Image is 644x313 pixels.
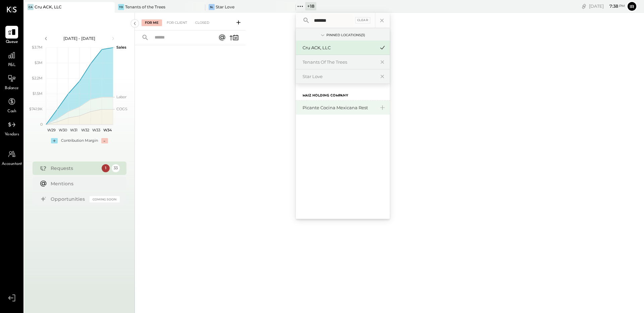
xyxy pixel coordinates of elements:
[90,196,120,202] div: Coming Soon
[0,95,23,115] a: Cash
[51,165,98,172] div: Requests
[142,19,162,26] div: For Me
[303,105,375,111] div: Picante Cocina Mexicana Rest
[581,3,587,10] div: copy link
[589,3,625,9] div: [DATE]
[303,59,375,65] div: Tenants of the Trees
[0,49,23,68] a: P&L
[112,164,120,172] div: 33
[326,33,365,38] div: Pinned Locations ( 3 )
[0,118,23,138] a: Vendors
[125,4,165,10] div: Tenants of the Trees
[5,85,19,91] span: Balance
[92,128,100,132] text: W33
[118,4,124,10] div: To
[303,93,348,98] label: Maiz Holding Company
[627,1,637,12] button: Ir
[35,4,62,10] div: Cru ACK, LLC
[51,138,58,143] div: +
[47,128,56,132] text: W29
[116,107,127,111] text: COGS
[116,95,126,99] text: Labor
[35,60,43,65] text: $3M
[58,128,67,132] text: W30
[51,180,116,187] div: Mentions
[61,138,98,143] div: Contribution Margin
[8,62,16,68] span: P&L
[209,4,215,10] div: SL
[192,19,213,26] div: Closed
[355,17,371,23] div: Clear
[40,122,43,127] text: 0
[101,138,108,143] div: -
[303,73,375,80] div: Star Love
[303,45,375,51] div: Cru ACK, LLC
[5,132,19,138] span: Vendors
[103,128,112,132] text: W34
[0,26,23,45] a: Queue
[102,164,110,172] div: 1
[33,91,43,96] text: $1.5M
[0,148,23,167] a: Accountant
[163,19,191,26] div: For Client
[116,45,126,50] text: Sales
[216,4,234,10] div: Star Love
[7,109,16,115] span: Cash
[0,72,23,91] a: Balance
[32,76,43,80] text: $2.2M
[32,45,43,50] text: $3.7M
[28,4,34,10] div: CA
[29,107,43,111] text: $741.9K
[70,128,77,132] text: W31
[51,36,108,41] div: [DATE] - [DATE]
[81,128,89,132] text: W32
[6,39,18,45] span: Queue
[2,161,22,167] span: Accountant
[51,196,86,202] div: Opportunities
[305,2,316,10] div: + 18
